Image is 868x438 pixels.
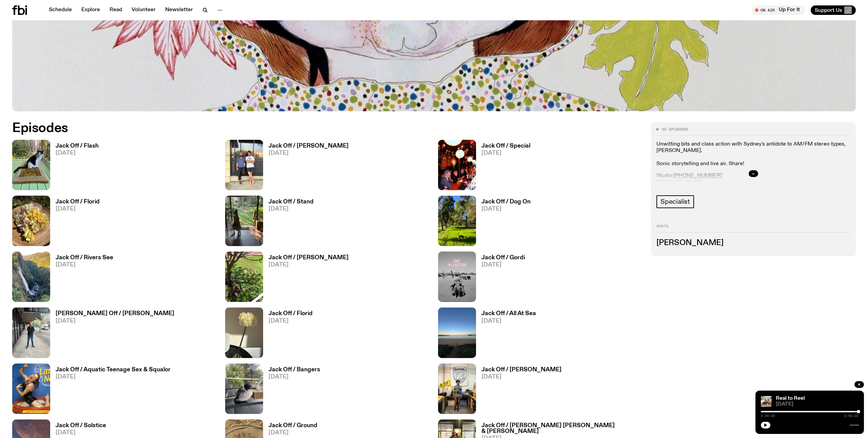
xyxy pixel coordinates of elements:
[45,5,76,15] a: Schedule
[263,311,313,358] a: Jack Off / Florid[DATE]
[263,255,349,302] a: Jack Off / [PERSON_NAME][DATE]
[269,143,349,149] h3: Jack Off / [PERSON_NAME]
[481,255,525,261] h3: Jack Off / Gordi
[844,414,859,418] span: 2:00:02
[476,311,536,358] a: Jack Off / All At Sea[DATE]
[481,206,531,212] span: [DATE]
[269,430,317,436] span: [DATE]
[50,199,100,246] a: Jack Off / Florid[DATE]
[56,430,106,436] span: [DATE]
[776,402,859,407] span: [DATE]
[77,5,104,15] a: Explore
[50,255,113,302] a: Jack Off / Rivers See[DATE]
[481,367,561,373] h3: Jack Off / [PERSON_NAME]
[127,5,160,15] a: Volunteer
[476,143,530,190] a: Jack Off / Special[DATE]
[476,199,531,246] a: Jack Off / Dog On[DATE]
[56,255,113,261] h3: Jack Off / Rivers See
[662,128,688,131] span: 92 episodes
[105,5,126,15] a: Read
[481,423,643,434] h3: Jack Off / [PERSON_NAME] [PERSON_NAME] & [PERSON_NAME]
[50,143,99,190] a: Jack Off / Flash[DATE]
[225,196,263,246] img: A Kangaroo on a porch with a yard in the background
[815,7,842,13] span: Support Us
[656,141,850,167] p: Unwitting bits and class action with Sydney's antidote to AM/FM stereo types, [PERSON_NAME]. Soni...
[481,199,531,205] h3: Jack Off / Dog On
[56,199,100,205] h3: Jack Off / Florid
[481,311,536,316] h3: Jack Off / All At Sea
[269,199,314,205] h3: Jack Off / Stand
[263,143,349,190] a: Jack Off / [PERSON_NAME][DATE]
[752,5,805,15] button: On AirUp For It
[761,396,772,407] img: Jasper Craig Adams holds a vintage camera to his eye, obscuring his face. He is wearing a grey ju...
[50,367,171,414] a: Jack Off / Aquatic Teenage Sex & Squalor[DATE]
[481,374,561,380] span: [DATE]
[225,140,263,190] img: Ricky Albeck + Violinist Tom on the street leaning against the front window of the fbi station
[269,255,349,261] h3: Jack Off / [PERSON_NAME]
[269,423,317,429] h3: Jack Off / Ground
[660,198,690,205] span: Specialist
[656,239,850,247] h3: [PERSON_NAME]
[263,367,320,414] a: Jack Off / Bangers[DATE]
[476,255,525,302] a: Jack Off / Gordi[DATE]
[481,262,525,268] span: [DATE]
[12,307,50,358] img: Charlie Owen standing in front of the fbi radio station
[269,318,313,324] span: [DATE]
[269,150,349,156] span: [DATE]
[481,143,530,149] h3: Jack Off / Special
[761,414,775,418] span: 2:00:00
[263,199,314,246] a: Jack Off / Stand[DATE]
[56,423,106,429] h3: Jack Off / Solstice
[56,206,100,212] span: [DATE]
[269,206,314,212] span: [DATE]
[481,150,530,156] span: [DATE]
[56,143,99,149] h3: Jack Off / Flash
[776,396,805,401] a: Real to Reel
[50,311,174,358] a: [PERSON_NAME] Off / [PERSON_NAME][DATE]
[12,122,572,134] h2: Episodes
[56,311,174,316] h3: [PERSON_NAME] Off / [PERSON_NAME]
[656,224,850,233] h2: Hosts
[12,364,50,414] img: Album cover of Little Nell sitting in a kiddie pool wearing a swimsuit
[56,150,99,156] span: [DATE]
[56,374,171,380] span: [DATE]
[811,5,856,15] button: Support Us
[56,367,171,373] h3: Jack Off / Aquatic Teenage Sex & Squalor
[56,262,113,268] span: [DATE]
[269,374,320,380] span: [DATE]
[476,367,561,414] a: Jack Off / [PERSON_NAME][DATE]
[269,367,320,373] h3: Jack Off / Bangers
[481,318,536,324] span: [DATE]
[56,318,174,324] span: [DATE]
[269,311,313,316] h3: Jack Off / Florid
[656,195,694,208] a: Specialist
[161,5,197,15] a: Newsletter
[269,262,349,268] span: [DATE]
